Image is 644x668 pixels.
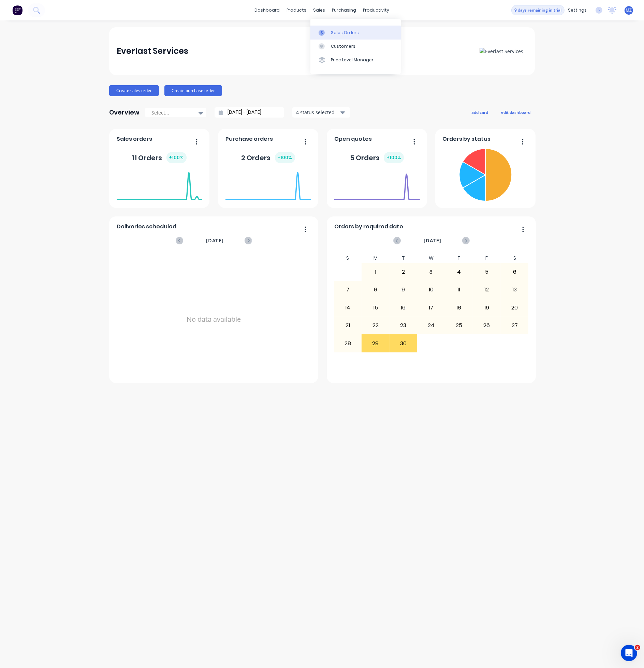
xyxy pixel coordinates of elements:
[473,299,500,316] div: 19
[501,281,528,298] div: 13
[296,109,339,116] div: 4 status selected
[417,253,445,263] div: W
[362,281,389,298] div: 8
[626,7,632,13] span: MZ
[334,253,362,263] div: S
[467,108,493,117] button: add card
[132,152,187,163] div: 11 Orders
[334,317,362,334] div: 21
[334,281,362,298] div: 7
[275,152,295,163] div: + 100 %
[473,253,501,263] div: F
[362,263,389,280] div: 1
[12,5,23,15] img: Factory
[334,335,362,352] div: 28
[117,253,311,385] div: No data available
[390,263,417,280] div: 2
[329,5,360,15] div: purchasing
[164,85,222,96] button: Create purchase order
[445,253,473,263] div: T
[390,281,417,298] div: 9
[166,152,187,163] div: + 100 %
[310,5,329,15] div: sales
[334,135,372,143] span: Open quotes
[362,253,390,263] div: M
[206,237,224,244] span: [DATE]
[310,53,401,67] a: Price Level Manager
[445,263,473,280] div: 4
[497,108,535,117] button: edit dashboard
[360,5,393,15] div: productivity
[331,43,355,49] div: Customers
[117,223,176,231] span: Deliveries scheduled
[310,40,401,53] a: Customers
[501,263,528,280] div: 6
[117,44,188,58] div: Everlast Services
[362,335,389,352] div: 29
[390,253,418,263] div: T
[251,5,283,15] a: dashboard
[310,26,401,39] a: Sales Orders
[480,48,523,55] img: Everlast Services
[384,152,404,163] div: + 100 %
[565,5,590,15] div: settings
[501,299,528,316] div: 20
[443,135,491,143] span: Orders by status
[501,253,529,263] div: S
[390,335,417,352] div: 30
[109,85,159,96] button: Create sales order
[362,317,389,334] div: 22
[418,299,445,316] div: 17
[334,223,403,231] span: Orders by required date
[424,237,441,244] span: [DATE]
[473,263,500,280] div: 5
[331,30,359,36] div: Sales Orders
[473,317,500,334] div: 26
[292,107,350,118] button: 4 status selected
[350,152,404,163] div: 5 Orders
[473,281,500,298] div: 12
[418,281,445,298] div: 10
[621,645,637,661] iframe: Intercom live chat
[225,135,273,143] span: Purchase orders
[418,263,445,280] div: 3
[445,317,473,334] div: 25
[390,317,417,334] div: 23
[445,281,473,298] div: 11
[501,317,528,334] div: 27
[635,645,640,650] span: 2
[362,299,389,316] div: 15
[390,299,417,316] div: 16
[418,317,445,334] div: 24
[117,135,152,143] span: Sales orders
[331,57,374,63] div: Price Level Manager
[445,299,473,316] div: 18
[511,5,565,15] button: 9 days remaining in trial
[283,5,310,15] div: products
[109,106,140,119] div: Overview
[241,152,295,163] div: 2 Orders
[334,299,362,316] div: 14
